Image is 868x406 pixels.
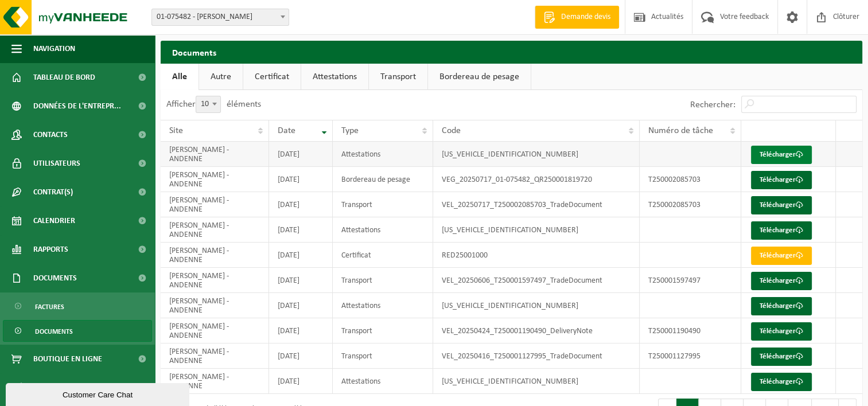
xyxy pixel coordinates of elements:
[161,64,198,90] a: Alle
[369,64,427,90] a: Transport
[751,146,812,164] a: Télécharger
[269,343,333,369] td: [DATE]
[535,6,619,29] a: Demande devis
[3,295,152,317] a: Factures
[33,264,77,292] span: Documents
[433,318,640,343] td: VEL_20250424_T250001190490_DeliveryNote
[640,318,741,343] td: T250001190490
[269,142,333,167] td: [DATE]
[751,348,812,366] a: Télécharger
[196,96,221,113] span: 10
[751,322,812,341] a: Télécharger
[161,343,269,369] td: [PERSON_NAME] - ANDENNE
[333,217,433,243] td: Attestations
[161,217,269,243] td: [PERSON_NAME] - ANDENNE
[341,126,359,135] span: Type
[751,297,812,315] a: Télécharger
[333,268,433,293] td: Transport
[648,126,713,135] span: Numéro de tâche
[558,11,613,23] span: Demande devis
[33,63,95,92] span: Tableau de bord
[640,343,741,369] td: T250001127995
[751,247,812,265] a: Télécharger
[169,126,183,135] span: Site
[751,196,812,214] a: Télécharger
[161,369,269,394] td: [PERSON_NAME] - ANDENNE
[333,192,433,217] td: Transport
[442,126,461,135] span: Code
[433,268,640,293] td: VEL_20250606_T250001597497_TradeDocument
[433,343,640,369] td: VEL_20250416_T250001127995_TradeDocument
[166,100,261,109] label: Afficher éléments
[433,192,640,217] td: VEL_20250717_T250002085703_TradeDocument
[751,171,812,189] a: Télécharger
[751,272,812,290] a: Télécharger
[33,92,121,120] span: Données de l'entrepr...
[269,192,333,217] td: [DATE]
[269,369,333,394] td: [DATE]
[161,41,862,63] h2: Documents
[6,381,192,406] iframe: chat widget
[152,9,289,25] span: 01-075482 - PERE OLIVE - ANDENNE
[161,167,269,192] td: [PERSON_NAME] - ANDENNE
[269,318,333,343] td: [DATE]
[199,64,243,90] a: Autre
[269,293,333,318] td: [DATE]
[151,9,289,26] span: 01-075482 - PERE OLIVE - ANDENNE
[333,142,433,167] td: Attestations
[333,243,433,268] td: Certificat
[33,345,102,373] span: Boutique en ligne
[33,120,68,149] span: Contacts
[161,142,269,167] td: [PERSON_NAME] - ANDENNE
[161,243,269,268] td: [PERSON_NAME] - ANDENNE
[278,126,295,135] span: Date
[751,221,812,240] a: Télécharger
[35,296,64,318] span: Factures
[333,167,433,192] td: Bordereau de pesage
[433,369,640,394] td: [US_VEHICLE_IDENTIFICATION_NUMBER]
[301,64,368,90] a: Attestations
[640,167,741,192] td: T250002085703
[433,167,640,192] td: VEG_20250717_01-075482_QR250001819720
[35,321,73,342] span: Documents
[269,268,333,293] td: [DATE]
[640,268,741,293] td: T250001597497
[433,142,640,167] td: [US_VEHICLE_IDENTIFICATION_NUMBER]
[690,100,735,110] label: Rechercher:
[333,293,433,318] td: Attestations
[161,192,269,217] td: [PERSON_NAME] - ANDENNE
[3,320,152,342] a: Documents
[433,217,640,243] td: [US_VEHICLE_IDENTIFICATION_NUMBER]
[269,167,333,192] td: [DATE]
[33,34,75,63] span: Navigation
[243,64,301,90] a: Certificat
[33,235,68,264] span: Rapports
[751,373,812,391] a: Télécharger
[161,318,269,343] td: [PERSON_NAME] - ANDENNE
[161,268,269,293] td: [PERSON_NAME] - ANDENNE
[269,243,333,268] td: [DATE]
[640,192,741,217] td: T250002085703
[33,206,75,235] span: Calendrier
[33,149,80,178] span: Utilisateurs
[333,343,433,369] td: Transport
[33,178,73,206] span: Contrat(s)
[428,64,531,90] a: Bordereau de pesage
[433,293,640,318] td: [US_VEHICLE_IDENTIFICATION_NUMBER]
[269,217,333,243] td: [DATE]
[161,293,269,318] td: [PERSON_NAME] - ANDENNE
[33,373,120,402] span: Conditions d'accepta...
[333,318,433,343] td: Transport
[333,369,433,394] td: Attestations
[196,96,220,112] span: 10
[433,243,640,268] td: RED25001000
